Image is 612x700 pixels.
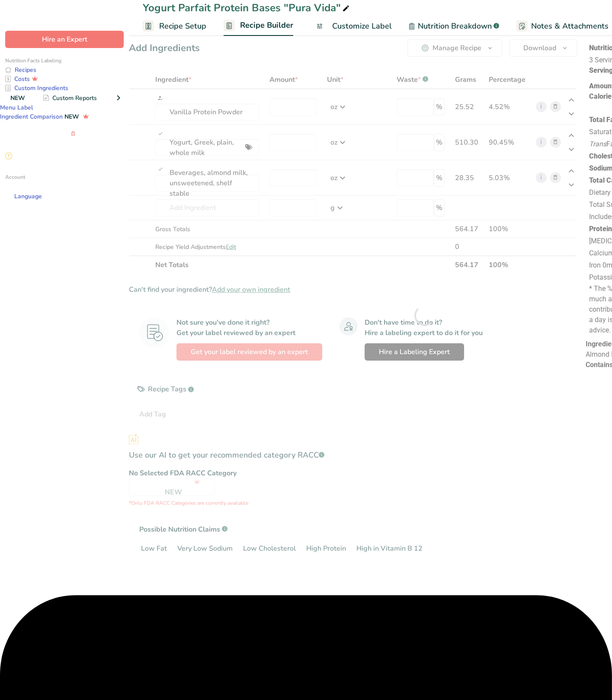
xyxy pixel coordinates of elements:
a: FAQ . [55,225,72,234]
span: Nutrition Breakdown [418,20,492,32]
a: Nutrition Breakdown [409,16,499,36]
span: Notes & Attachments [531,20,609,32]
a: Language [5,192,42,201]
span: Customize Label [332,20,392,32]
div: NEW [9,94,27,103]
a: Terms & Conditions . [6,235,71,245]
div: Upgrade Plan [5,151,59,161]
a: Privacy Policy [71,235,114,245]
a: Recipe Builder [224,16,293,36]
span: Recipe Builder [240,19,293,31]
div: BETA [76,130,92,138]
div: Powered By FoodLabelMaker © 2025 All Rights Reserved [5,245,124,266]
button: Hire an Expert [5,31,124,48]
span: Recipe Setup [159,20,206,32]
div: EN [42,191,60,201]
a: Hire an Expert . [5,225,53,234]
div: NEW [63,112,81,121]
a: Customize Label [311,16,392,36]
a: Notes & Attachments [516,16,609,36]
a: Recipe Setup [143,16,206,36]
div: Custom Reports [43,94,97,103]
